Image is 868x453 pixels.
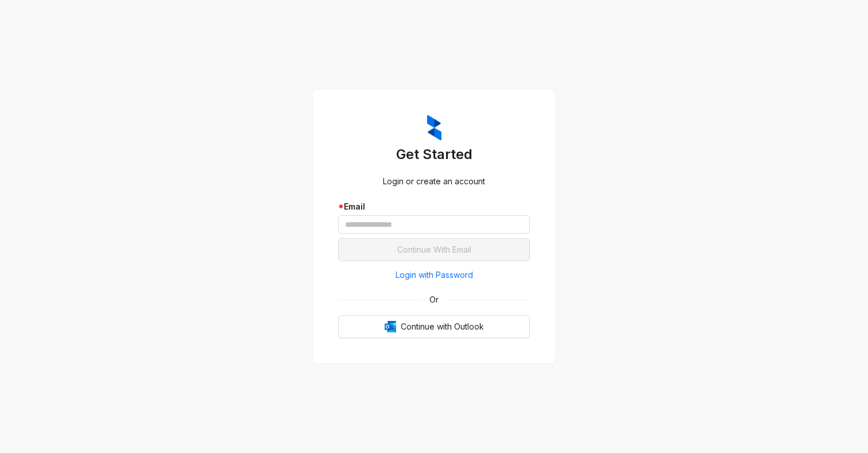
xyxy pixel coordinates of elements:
h3: Get Started [338,145,530,164]
button: Continue With Email [338,238,530,261]
span: Login with Password [396,269,473,281]
div: Email [338,200,530,213]
div: Login or create an account [338,175,530,188]
span: Or [421,293,447,306]
img: ZumaIcon [427,115,441,141]
button: OutlookContinue with Outlook [338,315,530,338]
img: Outlook [385,321,396,332]
span: Continue with Outlook [401,320,484,333]
button: Login with Password [338,266,530,284]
